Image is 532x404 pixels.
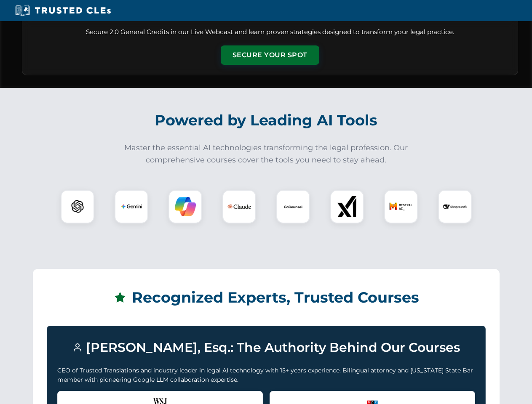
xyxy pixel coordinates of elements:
div: Gemini [115,190,148,223]
div: Mistral AI [384,190,418,223]
p: CEO of Trusted Translations and industry leader in legal AI technology with 15+ years experience.... [57,366,475,385]
div: CoCounsel [276,190,310,223]
img: Claude Logo [227,195,251,218]
img: CoCounsel Logo [283,196,304,217]
img: DeepSeek Logo [443,195,467,218]
img: Gemini Logo [121,196,142,217]
img: xAI Logo [337,196,358,217]
div: DeepSeek [438,190,472,223]
img: Copilot Logo [175,196,196,217]
div: Copilot [168,190,202,223]
p: Master the essential AI technologies transforming the legal profession. Our comprehensive courses... [119,142,414,166]
p: Secure 2.0 General Credits in our Live Webcast and learn proven strategies designed to transform ... [32,27,508,37]
img: Trusted CLEs [13,4,113,17]
div: xAI [330,190,364,223]
h3: [PERSON_NAME], Esq.: The Authority Behind Our Courses [57,336,475,359]
h2: Recognized Experts, Trusted Courses [47,283,486,312]
button: Secure Your Spot [221,45,319,65]
div: ChatGPT [61,190,94,223]
div: Claude [222,190,256,223]
img: ChatGPT Logo [65,194,90,219]
h2: Powered by Leading AI Tools [33,106,500,135]
img: Mistral AI Logo [389,195,413,218]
